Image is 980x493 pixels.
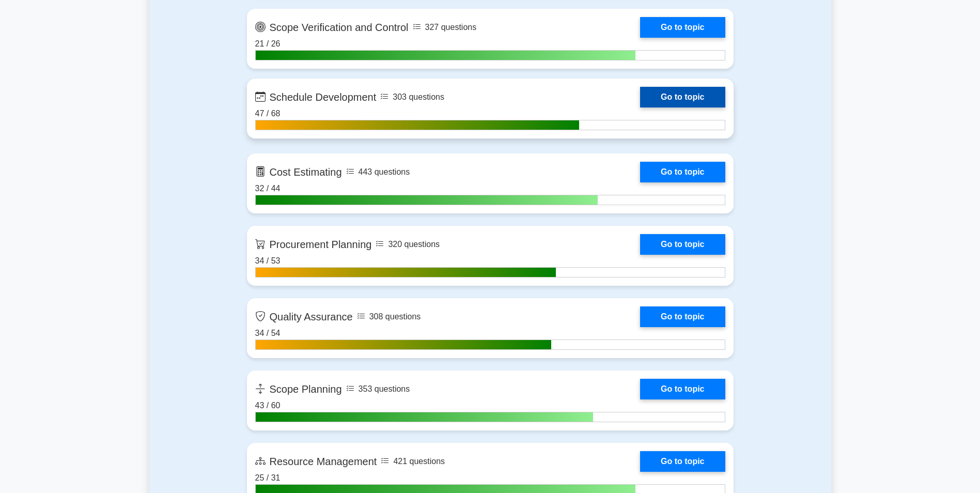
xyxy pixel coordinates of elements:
[640,87,725,107] a: Go to topic
[640,306,725,327] a: Go to topic
[640,451,725,472] a: Go to topic
[640,379,725,399] a: Go to topic
[640,234,725,255] a: Go to topic
[640,162,725,182] a: Go to topic
[640,17,725,38] a: Go to topic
